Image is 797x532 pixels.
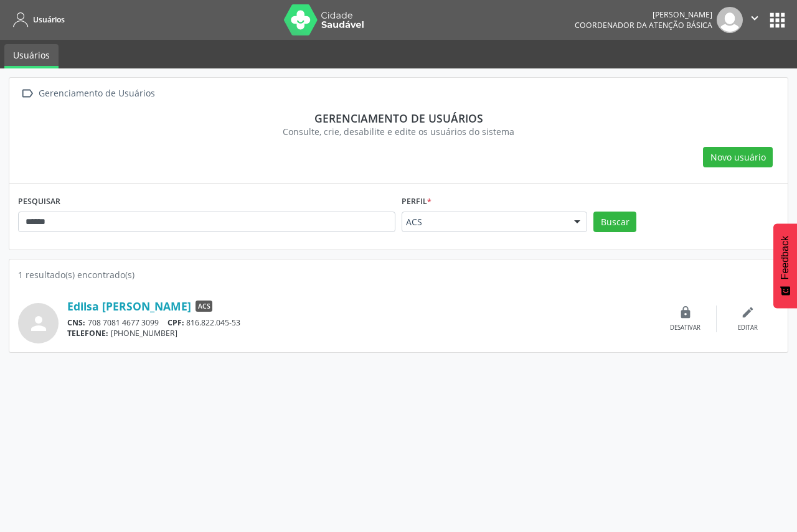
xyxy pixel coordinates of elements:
[67,317,85,328] span: CNS:
[741,306,755,319] i: edit
[18,85,36,103] i: 
[196,301,212,312] span: ACS
[679,306,692,319] i: lock
[18,85,157,103] a:  Gerenciamento de Usuários
[402,192,432,212] label: Perfil
[27,111,770,125] div: Gerenciamento de usuários
[780,236,791,279] span: Feedback
[575,20,712,30] span: Coordenador da Atenção Básica
[33,14,65,25] span: Usuários
[710,151,766,164] span: Novo usuário
[593,212,636,233] button: Buscar
[9,9,65,30] a: Usuários
[18,268,779,281] div: 1 resultado(s) encontrado(s)
[748,11,762,25] i: 
[4,44,59,68] a: Usuários
[167,317,184,328] span: CPF:
[67,317,654,328] div: 708 7081 4677 3099 816.822.045-53
[670,324,700,332] div: Desativar
[406,216,562,228] span: ACS
[67,328,654,338] div: [PHONE_NUMBER]
[67,328,108,338] span: TELEFONE:
[27,125,770,138] div: Consulte, crie, desabilite e edite os usuários do sistema
[18,192,60,212] label: PESQUISAR
[27,312,50,335] i: person
[766,9,788,31] button: apps
[717,7,743,33] img: img
[743,7,766,33] button: 
[575,9,712,20] div: [PERSON_NAME]
[703,147,773,168] button: Novo usuário
[773,223,797,308] button: Feedback - Mostrar pesquisa
[36,85,157,103] div: Gerenciamento de Usuários
[738,324,758,332] div: Editar
[67,299,191,313] a: Edilsa [PERSON_NAME]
